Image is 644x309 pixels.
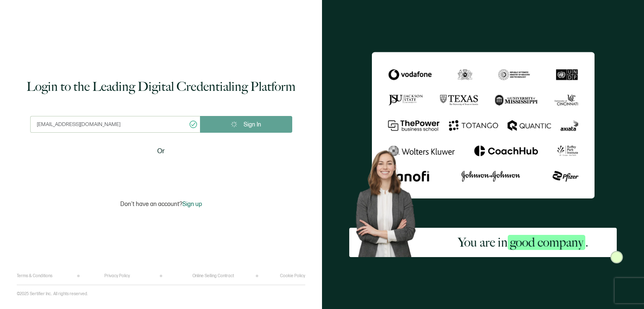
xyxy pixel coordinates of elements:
a: Privacy Policy [104,273,130,278]
span: Sign up [182,201,202,208]
img: Sertifier Login [610,251,623,263]
a: Cookie Policy [280,273,305,278]
a: Online Selling Contract [192,273,234,278]
a: Terms & Conditions [17,273,52,278]
img: Sertifier Login - You are in <span class="strong-h">good company</span>. [372,52,595,198]
span: good company [508,235,585,250]
iframe: Sign in with Google Button [109,162,213,180]
h1: Login to the Leading Digital Credentialing Platform [26,78,296,95]
input: Enter your work email address [30,116,200,133]
span: Or [157,146,165,157]
img: Sertifier Login - You are in <span class="strong-h">good company</span>. Hero [349,145,429,257]
h2: You are in . [458,234,588,251]
p: Don't have an account? [120,201,202,208]
p: ©2025 Sertifier Inc.. All rights reserved. [17,291,88,296]
ion-icon: checkmark circle outline [189,120,198,129]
